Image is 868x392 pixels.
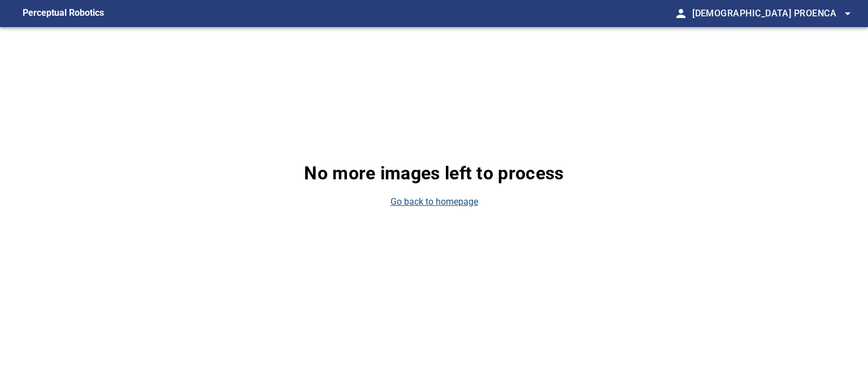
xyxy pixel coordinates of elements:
[841,7,854,20] span: arrow_drop_down
[674,7,688,20] span: person
[23,5,104,23] figcaption: Perceptual Robotics
[688,2,854,25] button: [DEMOGRAPHIC_DATA] Proenca
[390,196,478,209] a: Go back to homepage
[692,6,854,21] span: [DEMOGRAPHIC_DATA] Proenca
[304,160,563,187] p: No more images left to process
